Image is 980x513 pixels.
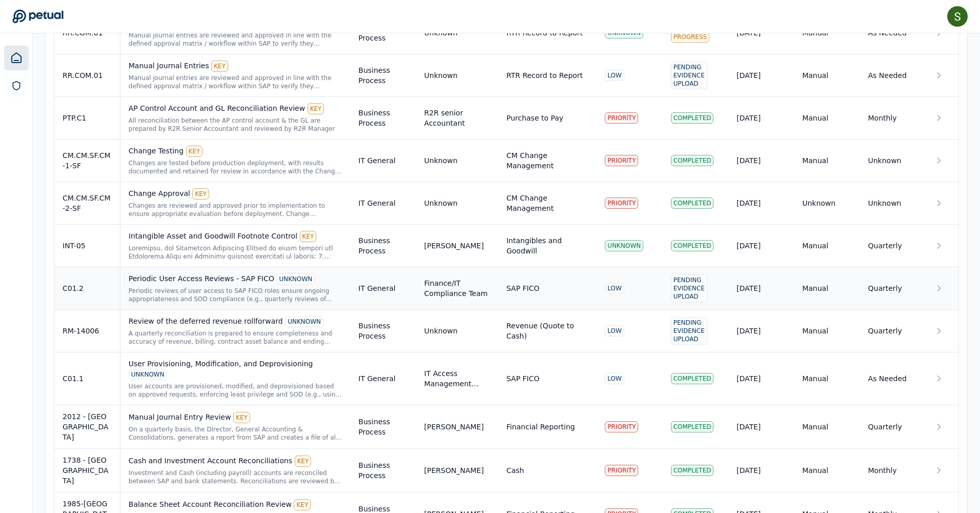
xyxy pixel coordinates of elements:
div: Pending Evidence Upload [671,317,707,345]
td: Unknown [860,140,925,182]
div: KEY [186,146,203,157]
div: Pending Evidence Upload [671,62,707,89]
a: Dashboard [4,46,29,70]
div: Unknown [424,70,458,81]
div: CM Change Management [506,150,588,171]
div: Manual Journal Entries [129,61,342,72]
td: Unknown [860,182,925,225]
div: Unknown [424,198,458,208]
div: Completed [671,155,714,166]
div: Completed [671,465,714,476]
div: UNKNOWN [129,369,167,380]
div: Investment and Cash (including payroll) accounts are reconciled between SAP and bank statements. ... [129,469,342,485]
div: User Provisioning, Modification, and Deprovisioning [129,359,342,380]
div: [DATE] [737,241,786,251]
td: Monthly [860,97,925,140]
td: Quarterly [860,405,925,449]
div: Completed [671,112,714,124]
div: [DATE] [737,70,786,81]
td: Business Process [350,97,416,140]
td: Business Process [350,405,416,449]
div: On a quarterly basis, the Director, General Accounting & Consolidations, generates a report from ... [129,425,342,442]
td: Manual [794,225,860,267]
div: [DATE] [737,113,786,123]
a: SOC [5,74,28,97]
td: Quarterly [860,225,925,267]
div: UNKNOWN [605,240,643,251]
div: Unknown [424,155,458,166]
div: IT Access Management Team [424,368,490,389]
div: Finance/IT Compliance Team [424,278,490,299]
div: User accounts are provisioned, modified, and deprovisioned based on approved requests, enforcing ... [129,382,342,399]
td: Manual [794,449,860,492]
div: [DATE] [737,198,786,208]
div: PTP.C1 [63,113,112,123]
div: Manual Journal Entry Review [129,412,342,423]
td: IT General [350,182,416,225]
div: Completed [671,373,714,384]
div: [PERSON_NAME] [424,241,484,251]
td: Business Process [350,225,416,267]
div: Completed [671,240,714,251]
div: LOW [605,373,624,384]
div: 1738 - [GEOGRAPHIC_DATA] [63,455,112,486]
td: As Needed [860,352,925,405]
div: Completed [671,198,714,209]
div: Intangible Asset and Goodwill Footnote Control [129,231,342,242]
td: Manual [794,310,860,352]
div: RM-14006 [63,326,112,336]
td: Quarterly [860,267,925,310]
div: Purchase to Pay [506,113,563,123]
div: PRIORITY [605,465,638,476]
div: [DATE] [737,326,786,336]
div: Manual journal entries are reviewed and approved in line with the defined approval matrix / workf... [129,74,342,90]
div: CM.CM.SF.CM-2-SF [63,193,112,213]
div: Quarterly, the Functional Accounting Manager or above reviews the Intangible Asset and Goodwill f... [129,244,342,261]
div: CM.CM.SF.CM-1-SF [63,150,112,171]
div: KEY [233,412,250,423]
td: Quarterly [860,310,925,352]
div: [DATE] [737,465,786,476]
div: RTR Record to Report [506,70,583,81]
div: Periodic User Access Reviews - SAP FICO [129,273,342,285]
div: [DATE] [737,283,786,293]
div: SAP FICO [506,283,540,293]
div: KEY [192,188,209,200]
div: UNKNOWN [276,273,315,285]
td: IT General [350,140,416,182]
div: Completed [671,421,714,432]
div: Cash and Investment Account Reconciliations [129,456,342,467]
td: Manual [794,352,860,405]
td: Manual [794,140,860,182]
div: KEY [294,499,311,510]
td: Business Process [350,54,416,97]
div: Change Testing [129,146,342,157]
div: A quarterly reconciliation is prepared to ensure completeness and accuracy of revenue, billing, c... [129,329,342,346]
div: Balance Sheet Account Reconciliation Review [129,499,342,510]
div: LOW [605,70,624,81]
div: Changes are tested before production deployment, with results documented and retained for review ... [129,159,342,175]
div: [PERSON_NAME] [424,422,484,432]
div: All reconciliation between the AP control account & the GL are prepared by R2R Senior Accountant ... [129,116,342,133]
td: Monthly [860,449,925,492]
a: Go to Dashboard [12,9,64,24]
td: Manual [794,97,860,140]
div: PRIORITY [605,155,638,166]
div: C01.1 [63,373,112,384]
div: Unknown [424,326,458,336]
div: Periodic reviews of user access to SAP FICO roles ensure ongoing appropriateness and SOD complian... [129,287,342,303]
td: Manual [794,267,860,310]
div: KEY [300,231,317,242]
div: INT-05 [63,241,112,251]
div: [DATE] [737,155,786,166]
div: RR.COM.01 [63,70,112,81]
img: Samuel Tan [947,6,968,27]
div: AP Control Account and GL Reconciliation Review [129,103,342,114]
div: [PERSON_NAME] [424,465,484,476]
div: Cash [506,465,524,476]
div: Pending Evidence Upload [671,274,707,302]
div: UNKNOWN [285,316,323,327]
div: [DATE] [737,373,786,384]
div: 2012 - [GEOGRAPHIC_DATA] [63,411,112,442]
div: Financial Reporting [506,422,575,432]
